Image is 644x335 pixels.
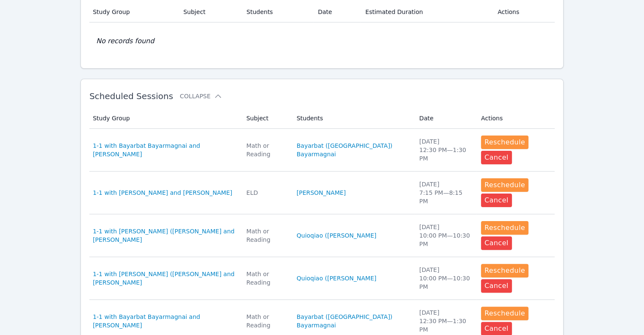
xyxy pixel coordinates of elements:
th: Students [241,2,313,22]
a: Quioqiao ([PERSON_NAME] [296,231,376,240]
div: Math or Reading [246,141,287,158]
a: 1-1 with [PERSON_NAME] ([PERSON_NAME] and [PERSON_NAME] [93,270,236,287]
button: Reschedule [481,136,528,149]
th: Actions [492,2,555,22]
a: 1-1 with [PERSON_NAME] ([PERSON_NAME] and [PERSON_NAME] [93,227,236,244]
div: ELD [246,188,287,197]
button: Collapse [180,92,222,100]
a: 1-1 with Bayarbat Bayarmagnai and [PERSON_NAME] [93,141,236,158]
button: Reschedule [481,264,528,277]
th: Date [414,108,476,129]
button: Reschedule [481,178,528,192]
th: Actions [476,108,555,129]
th: Subject [241,108,292,129]
button: Cancel [481,279,512,293]
div: [DATE] 7:15 PM — 8:15 PM [419,180,471,205]
a: Bayarbat ([GEOGRAPHIC_DATA]) Bayarmagnai [296,313,409,329]
th: Study Group [89,108,241,129]
td: No records found [89,22,555,60]
a: [PERSON_NAME] [296,188,345,197]
tr: 1-1 with [PERSON_NAME] ([PERSON_NAME] and [PERSON_NAME]Math or ReadingQuioqiao ([PERSON_NAME][DAT... [89,214,555,257]
button: Reschedule [481,307,528,320]
div: Math or Reading [246,313,287,329]
tr: 1-1 with Bayarbat Bayarmagnai and [PERSON_NAME]Math or ReadingBayarbat ([GEOGRAPHIC_DATA]) Bayarm... [89,129,555,172]
th: Subject [178,2,241,22]
tr: 1-1 with [PERSON_NAME] ([PERSON_NAME] and [PERSON_NAME]Math or ReadingQuioqiao ([PERSON_NAME][DAT... [89,257,555,300]
th: Date [313,2,360,22]
th: Students [291,108,414,129]
button: Cancel [481,236,512,250]
button: Cancel [481,151,512,164]
a: 1-1 with Bayarbat Bayarmagnai and [PERSON_NAME] [93,313,236,329]
a: 1-1 with [PERSON_NAME] and [PERSON_NAME] [93,188,232,197]
button: Cancel [481,194,512,207]
a: Quioqiao ([PERSON_NAME] [296,274,376,282]
th: Study Group [89,2,178,22]
tr: 1-1 with [PERSON_NAME] and [PERSON_NAME]ELD[PERSON_NAME][DATE]7:15 PM—8:15 PMRescheduleCancel [89,172,555,214]
a: Bayarbat ([GEOGRAPHIC_DATA]) Bayarmagnai [296,141,409,158]
span: Scheduled Sessions [89,91,173,101]
div: Math or Reading [246,227,287,244]
div: [DATE] 10:00 PM — 10:30 PM [419,266,471,291]
div: [DATE] 12:30 PM — 1:30 PM [419,308,471,334]
div: [DATE] 10:00 PM — 10:30 PM [419,223,471,248]
div: Math or Reading [246,270,287,287]
div: [DATE] 12:30 PM — 1:30 PM [419,137,471,163]
th: Estimated Duration [360,2,492,22]
button: Reschedule [481,221,528,235]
